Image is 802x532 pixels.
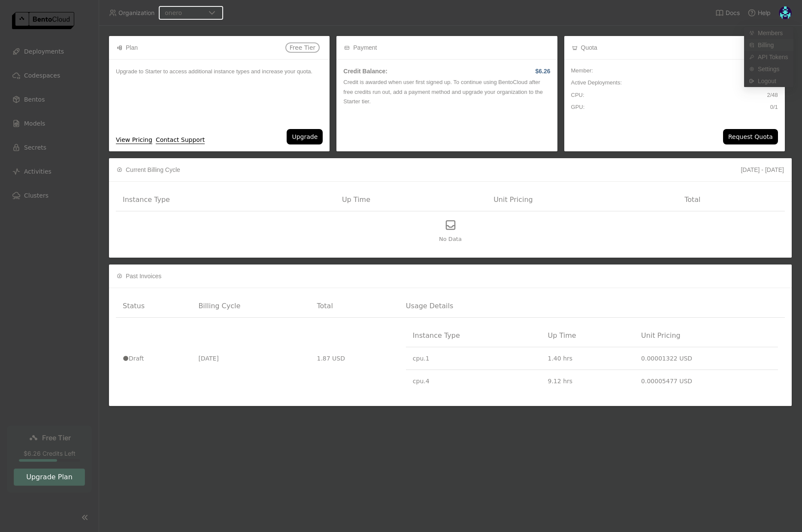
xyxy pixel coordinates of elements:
[42,433,71,442] span: Free Tier
[287,129,323,144] button: Upgrade
[343,66,550,76] h4: Credit Balance:
[779,6,792,19] img: Darko Petrovic
[14,450,85,457] div: $6.26 Credits Left
[335,189,487,211] th: Up Time
[7,115,92,132] a: Models
[7,67,92,84] a: Codespaces
[744,75,793,87] div: Logout
[290,44,316,51] span: Free Tier
[12,12,74,29] img: logo
[191,318,310,399] td: [DATE]
[678,189,785,211] th: Total
[634,347,778,370] td: 0.00001322 USD
[581,43,597,52] span: Quota
[406,370,541,392] td: cpu.4
[770,103,778,111] span: 0 / 1
[165,9,182,17] div: onero
[406,325,541,347] th: Instance Type
[741,165,784,174] div: [DATE] - [DATE]
[535,66,550,76] span: $6.26
[439,235,462,243] span: No Data
[343,79,543,105] span: Credit is awarded when user first signed up. To continue using BentoCloud after free credits run ...
[156,135,205,144] a: Contact Support
[310,318,399,399] td: 1.87 USD
[118,9,154,17] span: Organization
[758,77,776,85] span: Logout
[571,91,584,99] span: CPU:
[744,39,793,51] a: Billing
[7,187,92,204] a: Clusters
[634,325,778,347] th: Unit Pricing
[744,27,793,39] a: Members
[116,189,335,211] th: Instance Type
[571,103,585,111] span: GPU:
[24,142,46,153] span: Secrets
[541,347,635,370] td: 1.40 hrs
[634,370,778,392] td: 0.00005477 USD
[7,163,92,180] a: Activities
[353,43,377,52] span: Payment
[123,354,185,363] div: Draft
[7,43,92,60] a: Deployments
[723,129,778,144] button: Request Quota
[744,51,793,63] a: API Tokens
[758,9,771,17] span: Help
[726,9,740,17] span: Docs
[24,190,48,201] span: Clusters
[744,63,793,75] a: Settings
[24,94,45,105] span: Bentos
[191,295,310,318] th: Billing Cycle
[758,53,788,61] span: API Tokens
[748,9,771,17] div: Help
[399,295,785,318] th: Usage Details
[487,189,678,211] th: Unit Pricing
[126,165,180,174] span: Current Billing Cycle
[571,78,622,87] span: Active Deployments :
[116,68,312,75] span: Upgrade to Starter to access additional instance types and increase your quota.
[7,139,92,156] a: Secrets
[767,91,778,99] span: 2 / 48
[183,9,184,18] input: Selected onero.
[715,9,740,17] a: Docs
[310,295,399,318] th: Total
[758,29,783,37] span: Members
[406,347,541,370] td: cpu.1
[758,65,780,73] span: Settings
[126,43,138,52] span: Plan
[24,166,51,177] span: Activities
[24,46,64,57] span: Deployments
[126,271,161,281] span: Past Invoices
[541,325,635,347] th: Up Time
[24,70,60,81] span: Codespaces
[758,41,774,49] span: Billing
[116,295,191,318] th: Status
[7,426,92,493] a: Free Tier$6.26 Credits LeftUpgrade Plan
[7,91,92,108] a: Bentos
[24,118,45,129] span: Models
[14,469,85,486] button: Upgrade Plan
[571,66,593,75] span: Member :
[541,370,635,392] td: 9.12 hrs
[116,135,152,144] a: View Pricing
